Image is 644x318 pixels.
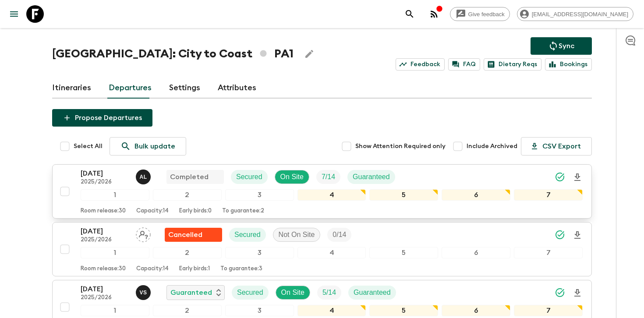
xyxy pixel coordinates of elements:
[169,78,200,99] a: Settings
[136,172,152,179] span: Abdiel Luis
[322,287,336,298] p: 5 / 14
[467,142,517,151] span: Include Archived
[74,142,103,151] span: Select All
[555,230,565,240] svg: Synced Successfully
[396,58,445,71] a: Feedback
[225,247,294,258] div: 3
[297,305,366,316] div: 4
[521,137,592,155] button: CSV Export
[81,168,129,179] p: [DATE]
[442,189,510,201] div: 6
[317,286,341,300] div: Trip Fill
[237,287,263,298] p: Secured
[401,5,418,23] button: search adventures
[179,208,212,215] p: Early birds: 0
[52,164,592,219] button: [DATE]2025/2026Abdiel LuisCompletedSecuredOn SiteTrip FillGuaranteed1234567Room release:30Capacit...
[369,247,438,258] div: 5
[517,7,633,21] div: [EMAIL_ADDRESS][DOMAIN_NAME]
[229,228,266,242] div: Secured
[165,228,222,242] div: Flash Pack cancellation
[327,228,351,242] div: Trip Fill
[442,305,510,316] div: 6
[109,78,152,99] a: Departures
[5,5,23,23] button: menu
[333,230,346,240] p: 0 / 14
[225,305,294,316] div: 3
[527,11,633,18] span: [EMAIL_ADDRESS][DOMAIN_NAME]
[136,285,152,300] button: vS
[81,226,129,237] p: [DATE]
[220,265,262,272] p: To guarantee: 3
[281,287,304,298] p: On Site
[136,265,169,272] p: Capacity: 14
[134,141,175,152] p: Bulk update
[170,172,209,182] p: Completed
[448,58,480,71] a: FAQ
[450,7,510,21] a: Give feedback
[555,287,565,298] svg: Synced Successfully
[322,172,335,182] p: 7 / 14
[514,305,583,316] div: 7
[572,172,583,183] svg: Download Onboarding
[369,189,438,201] div: 5
[559,41,574,51] p: Sync
[81,247,149,258] div: 1
[81,179,129,186] p: 2025/2026
[514,247,583,258] div: 7
[110,137,186,155] a: Bulk update
[153,247,222,258] div: 2
[236,172,262,182] p: Secured
[297,189,366,201] div: 4
[225,189,294,201] div: 3
[81,305,149,316] div: 1
[139,289,147,296] p: v S
[81,265,126,272] p: Room release: 30
[276,286,310,300] div: On Site
[153,189,222,201] div: 2
[136,230,151,237] span: Assign pack leader
[354,287,391,298] p: Guaranteed
[316,170,340,184] div: Trip Fill
[81,208,126,215] p: Room release: 30
[442,247,510,258] div: 6
[280,172,304,182] p: On Site
[81,237,129,244] p: 2025/2026
[234,230,261,240] p: Secured
[555,172,565,182] svg: Synced Successfully
[52,45,294,63] h1: [GEOGRAPHIC_DATA]: City to Coast PA1
[218,78,256,99] a: Attributes
[355,142,446,151] span: Show Attention Required only
[273,228,321,242] div: Not On Site
[464,11,510,18] span: Give feedback
[572,230,583,240] svg: Download Onboarding
[81,284,129,294] p: [DATE]
[81,189,149,201] div: 1
[231,170,268,184] div: Secured
[81,294,129,301] p: 2025/2026
[545,58,592,71] a: Bookings
[369,305,438,316] div: 5
[232,286,269,300] div: Secured
[153,305,222,316] div: 2
[179,265,210,272] p: Early birds: 1
[136,208,169,215] p: Capacity: 14
[275,170,309,184] div: On Site
[484,58,541,71] a: Dietary Reqs
[170,287,212,298] p: Guaranteed
[353,172,390,182] p: Guaranteed
[301,45,318,63] button: Edit Adventure Title
[52,109,152,127] button: Propose Departures
[514,189,583,201] div: 7
[572,288,583,298] svg: Download Onboarding
[531,37,592,55] button: Sync adventure departures to the booking engine
[136,288,152,295] span: vincent Scott
[52,222,592,276] button: [DATE]2025/2026Assign pack leaderFlash Pack cancellationSecuredNot On SiteTrip Fill1234567Room re...
[168,230,202,240] p: Cancelled
[297,247,366,258] div: 4
[279,230,315,240] p: Not On Site
[52,78,91,99] a: Itineraries
[222,208,264,215] p: To guarantee: 2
